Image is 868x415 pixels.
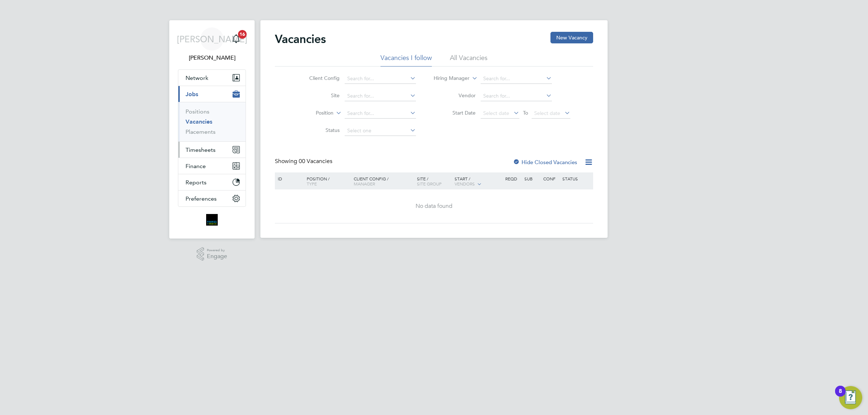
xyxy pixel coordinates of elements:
span: Timesheets [186,146,216,153]
input: Search for... [345,74,416,84]
a: 16 [229,27,243,51]
img: bromak-logo-retina.png [206,214,218,226]
label: Client Config [298,75,340,81]
li: All Vacancies [450,54,488,67]
div: 8 [839,391,842,401]
span: [PERSON_NAME] [177,34,247,44]
nav: Main navigation [169,20,255,239]
label: Start Date [434,110,476,116]
label: Site [298,92,340,99]
span: 00 Vacancies [299,158,332,165]
a: Vacancies [186,118,212,125]
div: ID [276,172,301,185]
span: Jobs [186,91,198,98]
button: New Vacancy [550,32,593,43]
span: 16 [238,30,247,39]
span: To [521,108,530,117]
span: Jordan Alaezihe [178,54,246,62]
span: Finance [186,163,206,170]
span: Site Group [417,181,442,187]
div: Client Config / [352,172,415,190]
span: Engage [207,253,227,260]
label: Hiring Manager [428,75,469,82]
a: Go to home page [178,214,246,226]
a: Placements [186,128,216,135]
input: Search for... [345,91,416,101]
span: Vendors [455,181,475,187]
button: Jobs [178,86,246,102]
span: Reports [186,179,207,186]
span: Network [186,74,208,81]
a: Positions [186,108,209,115]
button: Finance [178,158,246,174]
input: Search for... [481,74,552,84]
button: Reports [178,174,246,190]
h2: Vacancies [275,32,326,46]
label: Vendor [434,92,476,99]
input: Search for... [481,91,552,101]
input: Select one [345,126,416,136]
label: Hide Closed Vacancies [513,159,577,166]
div: Jobs [178,102,246,141]
div: Conf [541,172,560,185]
button: Timesheets [178,142,246,158]
button: Preferences [178,191,246,206]
span: Select date [534,110,560,116]
span: Powered by [207,247,227,253]
span: Type [307,181,317,187]
button: Open Resource Center, 8 new notifications [839,386,862,409]
span: Manager [354,181,375,187]
div: Position / [301,172,352,190]
div: Sub [523,172,541,185]
div: Start / [453,172,503,191]
button: Network [178,70,246,86]
span: Preferences [186,195,217,202]
label: Status [298,127,340,133]
div: No data found [276,202,592,210]
div: Site / [415,172,453,190]
div: Showing [275,158,334,165]
input: Search for... [345,108,416,119]
div: Reqd [503,172,522,185]
label: Position [292,110,333,117]
li: Vacancies I follow [380,54,432,67]
div: Status [561,172,592,185]
a: [PERSON_NAME][PERSON_NAME] [178,27,246,62]
a: Powered byEngage [197,247,227,261]
span: Select date [483,110,509,116]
